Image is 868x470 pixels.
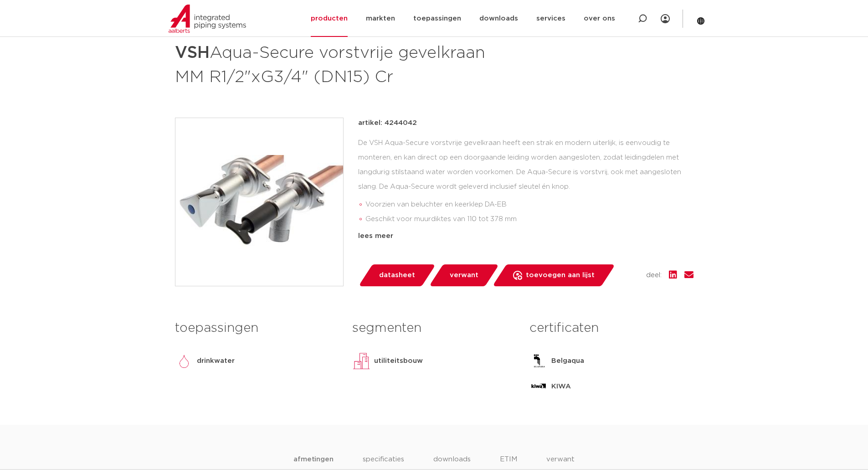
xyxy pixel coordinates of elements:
li: Voorzien van beluchter en keerklep DA-EB [365,197,693,212]
h3: toepassingen [175,319,339,337]
span: toevoegen aan lijst [526,268,595,283]
div: De VSH Aqua-Secure vorstvrije gevelkraan heeft een strak en modern uiterlijk, is eenvoudig te mon... [358,136,693,227]
p: drinkwater [197,356,235,367]
a: verwant [429,264,499,286]
p: utiliteitsbouw [374,356,423,367]
span: verwant [450,268,478,283]
span: datasheet [379,268,415,283]
img: utiliteitsbouw [352,352,370,370]
p: artikel: 4244042 [358,118,417,129]
a: datasheet [358,264,436,286]
img: Product Image for VSH Aqua-Secure vorstvrije gevelkraan MM R1/2"xG3/4" (DN15) Cr [175,118,343,286]
span: deel: [646,270,662,281]
h3: certificaten [529,319,693,337]
li: Geschikt voor muurdiktes van 110 tot 378 mm [365,212,693,227]
strong: VSH [175,45,210,61]
h3: segmenten [352,319,516,337]
img: drinkwater [175,352,193,370]
img: Belgaqua [529,352,548,370]
div: lees meer [358,231,693,242]
p: KIWA [551,381,571,392]
h1: Aqua-Secure vorstvrije gevelkraan MM R1/2"xG3/4" (DN15) Cr [175,39,517,88]
img: KIWA [529,377,548,396]
p: Belgaqua [551,356,584,367]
